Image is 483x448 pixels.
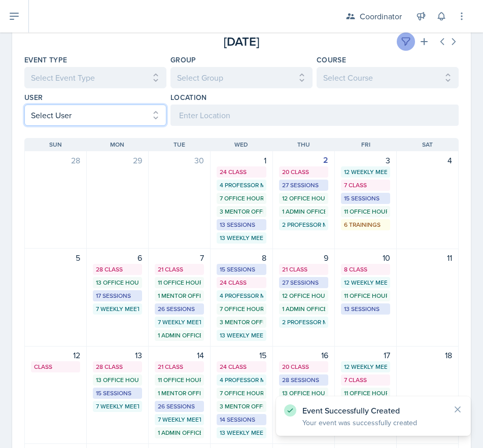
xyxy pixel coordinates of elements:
div: 7 Class [344,375,387,385]
div: 3 [341,154,390,166]
div: 27 Sessions [282,278,325,287]
div: 15 Sessions [220,265,263,274]
span: Thu [297,140,310,149]
label: User [24,92,43,102]
div: 15 [217,349,266,361]
div: 4 Professor Meetings [220,375,263,385]
div: 3 Mentor Office Hours [220,318,263,327]
div: 21 Class [158,362,201,371]
div: 21 Class [282,265,325,274]
div: 11 Office Hours [158,278,201,287]
div: 28 Sessions [282,375,325,385]
div: 28 [31,154,80,166]
p: Event Successfully Created [302,405,444,416]
div: 24 Class [220,167,263,177]
div: 26 Sessions [158,402,201,411]
span: Tue [174,140,185,149]
div: 26 Sessions [158,304,201,314]
div: 7 [155,252,204,264]
div: 11 Office Hours [344,207,387,216]
div: 7 Weekly Meetings [158,318,201,327]
div: 17 Sessions [96,291,139,300]
div: 1 Mentor Office Hour [158,389,201,398]
div: 7 Weekly Meetings [96,304,139,314]
div: 17 [341,349,390,361]
div: 13 [93,349,142,361]
div: 1 Admin Office Hour [158,428,201,437]
div: 2 [279,154,328,166]
div: 20 Class [282,362,325,371]
div: 4 Professor Meetings [220,291,263,300]
div: 7 Weekly Meetings [96,402,139,411]
div: Class [34,362,77,371]
div: 11 Office Hours [344,291,387,300]
label: Group [170,55,196,65]
div: 13 Office Hours [282,389,325,398]
div: 28 Class [96,362,139,371]
div: 2 Professor Meetings [282,220,325,229]
div: 7 Weekly Meetings [158,415,201,424]
div: [DATE] [169,32,314,51]
div: 13 Sessions [220,220,263,229]
div: 2 Professor Meetings [282,318,325,327]
div: 28 Class [96,265,139,274]
label: Course [317,55,346,65]
div: 6 [93,252,142,264]
div: 12 Office Hours [282,291,325,300]
div: 27 Sessions [282,181,325,190]
div: 6 Trainings [344,220,387,229]
p: Your event was successfully created [302,418,444,428]
div: 11 Office Hours [344,389,387,398]
div: 10 [341,252,390,264]
div: 1 Admin Office Hour [282,207,325,216]
div: 8 Class [344,265,387,274]
div: 7 Class [344,181,387,190]
span: Sun [49,140,62,149]
div: 3 Mentor Office Hours [220,402,263,411]
div: 15 Sessions [344,194,387,203]
span: Fri [361,140,370,149]
span: Wed [234,140,248,149]
div: 11 [403,252,452,264]
div: 7 Office Hours [220,194,263,203]
div: 12 [31,349,80,361]
div: 7 Office Hours [220,304,263,314]
div: 12 Office Hours [282,194,325,203]
div: 13 Sessions [344,304,387,314]
div: 13 Weekly Meetings [220,331,263,340]
div: 12 Weekly Meetings [344,167,387,177]
div: 14 [155,349,204,361]
div: 1 Admin Office Hour [282,304,325,314]
div: 21 Class [158,265,201,274]
div: 16 [279,349,328,361]
div: 12 Weekly Meetings [344,278,387,287]
div: 15 Sessions [96,389,139,398]
div: 13 Weekly Meetings [220,428,263,437]
div: 8 [217,252,266,264]
div: 9 [279,252,328,264]
div: 1 [217,154,266,166]
div: 3 Mentor Office Hours [220,207,263,216]
div: 4 [403,154,452,166]
div: 30 [155,154,204,166]
input: Enter Location [170,105,459,126]
div: 18 [403,349,452,361]
div: 1 Admin Office Hour [158,331,201,340]
span: Sat [422,140,433,149]
div: 11 Office Hours [158,375,201,385]
div: 20 Class [282,167,325,177]
div: 24 Class [220,278,263,287]
div: 5 [31,252,80,264]
div: 13 Weekly Meetings [220,233,263,243]
div: 29 [93,154,142,166]
div: 13 Office Hours [96,278,139,287]
div: Coordinator [360,10,402,22]
span: Mon [110,140,124,149]
div: 12 Weekly Meetings [344,362,387,371]
div: 4 Professor Meetings [220,181,263,190]
div: 7 Office Hours [220,389,263,398]
label: Location [170,92,207,102]
div: 14 Sessions [220,415,263,424]
div: 13 Office Hours [96,375,139,385]
label: Event Type [24,55,67,65]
